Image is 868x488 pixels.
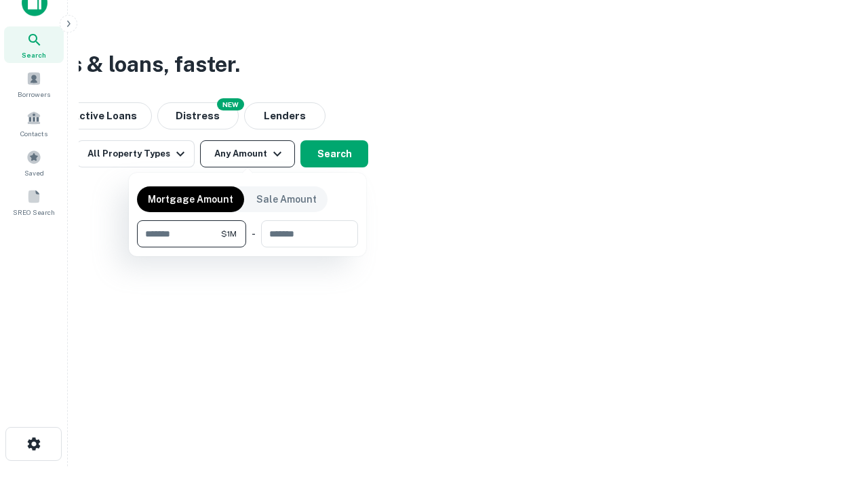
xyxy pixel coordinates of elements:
p: Mortgage Amount [148,192,233,207]
p: Sale Amount [256,192,317,207]
iframe: Chat Widget [800,380,868,445]
span: $1M [221,228,237,240]
div: - [252,220,256,247]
